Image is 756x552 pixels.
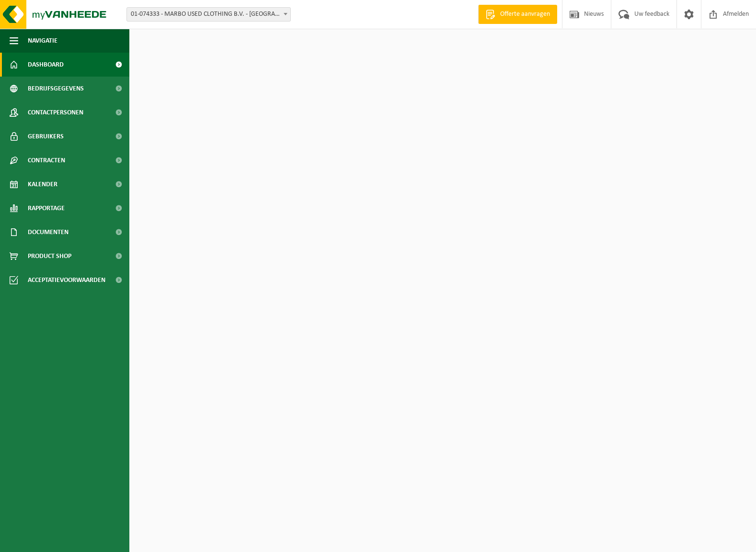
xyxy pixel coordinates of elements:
[28,220,69,244] span: Documenten
[127,8,290,21] span: 01-074333 - MARBO USED CLOTHING B.V. - MOERDIJK
[28,172,57,196] span: Kalender
[126,7,291,22] span: 01-074333 - MARBO USED CLOTHING B.V. - MOERDIJK
[28,29,57,53] span: Navigatie
[28,148,65,172] span: Contracten
[478,5,557,24] a: Offerte aanvragen
[28,196,65,220] span: Rapportage
[28,244,71,268] span: Product Shop
[28,124,64,148] span: Gebruikers
[498,10,552,19] span: Offerte aanvragen
[28,77,84,101] span: Bedrijfsgegevens
[28,101,83,124] span: Contactpersonen
[28,53,64,77] span: Dashboard
[28,268,105,292] span: Acceptatievoorwaarden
